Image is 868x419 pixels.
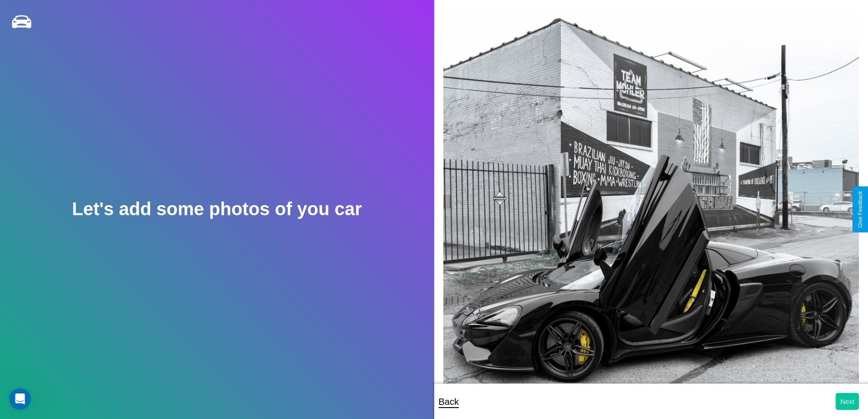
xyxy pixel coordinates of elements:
[9,388,31,410] iframe: Intercom live chat
[443,9,859,400] img: posted
[836,393,859,410] button: Next
[439,393,459,410] p: Back
[857,191,863,228] div: Give Feedback
[72,199,362,219] h2: Let's add some photos of you car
